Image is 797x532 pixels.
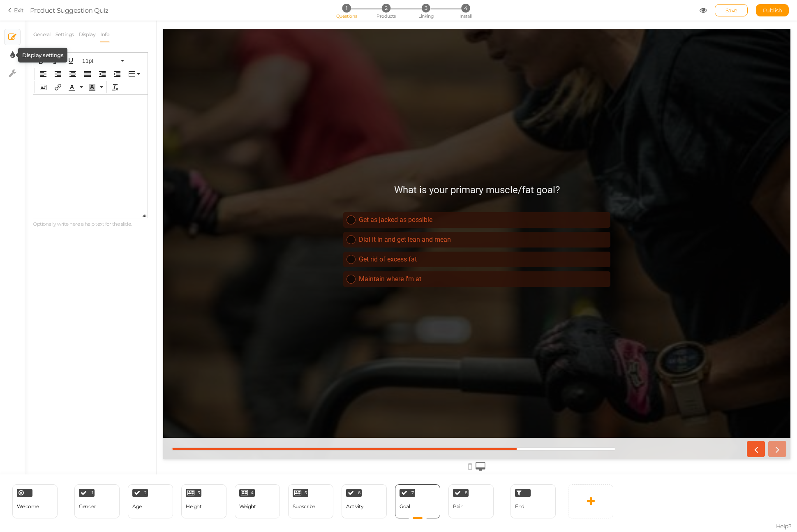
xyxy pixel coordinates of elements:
[33,27,51,42] a: General
[400,504,410,509] div: Goal
[181,484,226,518] div: 3 Height
[82,57,119,65] span: 11pt
[725,7,737,14] span: Save
[407,4,445,12] li: 3 Linking
[336,13,357,19] span: Questions
[100,27,110,42] a: Info
[86,81,105,93] div: Background color
[51,81,65,93] div: Insert/edit link
[342,484,387,518] div: 6 Activity
[79,504,96,509] div: Gender
[8,6,24,14] a: Exit
[446,4,485,12] li: 4 Install
[461,4,470,12] span: 4
[33,221,132,227] span: Optionally, write here a help text for the slide.
[132,504,142,509] div: Age
[776,523,792,530] span: Help?
[36,81,50,93] div: Insert/edit image
[231,155,397,167] div: What is your primary muscle/fat goal?
[22,52,63,58] tip-tip: Display settings
[196,187,444,195] div: Get as jacked as possible
[64,55,78,67] div: Underline
[95,68,109,80] div: Decrease indent
[5,47,20,63] a: Display settings
[74,484,120,518] div: 1 Gender
[196,227,444,234] div: Get rid of excess fat
[66,81,85,93] div: Text color
[327,4,365,12] li: 1 Questions
[36,68,50,80] div: Align left
[125,68,144,80] div: Table
[460,13,471,19] span: Install
[196,246,444,254] div: Maintain where I'm at
[128,484,173,518] div: 2 Age
[12,484,58,518] div: Welcome
[251,491,254,495] span: 4
[92,491,93,495] span: 1
[346,504,363,509] div: Activity
[763,7,782,14] span: Publish
[239,504,256,509] div: Weight
[110,68,124,80] div: Increase indent
[108,81,122,93] div: Clear formatting
[17,503,39,509] span: Welcome
[293,504,315,509] div: Subscribe
[421,4,430,12] span: 3
[66,68,80,80] div: Align center
[358,491,360,495] span: 6
[465,491,467,495] span: 8
[715,4,748,16] div: Save
[305,491,307,495] span: 5
[4,47,21,63] li: Display settings
[448,484,494,518] div: 8 Pain
[342,4,351,12] span: 1
[79,55,128,67] div: Font Sizes
[186,504,201,509] div: Height
[198,491,200,495] span: 3
[288,484,333,518] div: 5 Subscribe
[55,27,74,42] a: Settings
[79,27,96,42] a: Display
[367,4,405,12] li: 2 Products
[144,491,147,495] span: 2
[81,68,95,80] div: Justify
[515,503,524,509] span: End
[382,4,390,12] span: 2
[30,5,109,15] div: Product Suggestion Quiz
[453,504,463,509] div: Pain
[235,484,280,518] div: 4 Weight
[511,484,556,518] div: End
[51,68,65,80] div: Align right
[33,95,148,218] iframe: Rich Text Area. Press ALT-F9 for menu. Press ALT-F10 for toolbar. Press ALT-0 for help
[377,13,396,19] span: Products
[196,207,444,215] div: Dial it in and get lean and mean
[411,491,414,495] span: 7
[418,13,433,19] span: Linking
[395,484,440,518] div: 7 Goal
